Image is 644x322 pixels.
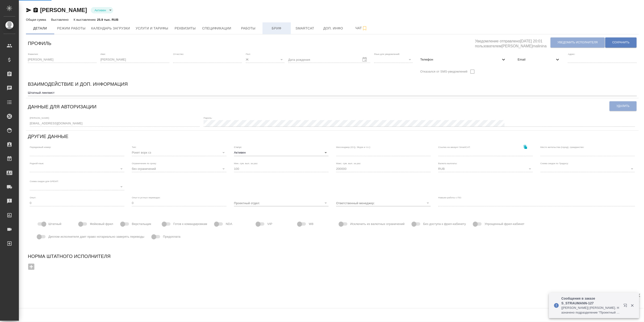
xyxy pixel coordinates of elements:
h6: Данные для авторизации [28,103,96,110]
span: Фейковый фрил [90,222,113,226]
p: Общая сумма [26,18,47,21]
span: Без доступа к фрил-кабинету [423,222,466,226]
button: Закрыть [627,303,637,308]
p: 25.9 тыс. RUB [97,18,118,21]
label: Мессенджер (ICQ, Skype и т.п.): [336,146,371,148]
span: Реквизиты [174,25,197,31]
span: NDA [226,222,232,226]
span: Бриф [265,25,288,31]
label: Фамилия: [28,53,38,55]
p: К выставлению [74,18,97,21]
svg: Подписаться [362,25,368,31]
span: Чат [350,25,373,31]
div: Email [514,54,564,65]
span: VIP [267,222,272,226]
h5: Уведомление отправлено [DATE] 20:01 пользователем [PERSON_NAME]malinina [475,36,550,49]
a: [PERSON_NAME] [40,7,87,13]
label: Макс. сум. вып. за раз: [336,162,361,164]
label: Тип: [132,146,136,148]
span: Отказался от SMS-уведомлений [420,69,468,74]
label: Язык для уведомлений: [374,53,400,55]
div: Ж [246,56,284,63]
label: Опыт: [30,196,36,199]
span: Штатный [48,222,61,226]
label: Пол: [246,53,251,55]
span: Доп. инфо [322,25,345,31]
span: Детали [29,25,51,31]
textarea: Штатный лингвист [28,91,637,94]
button: Скопировать ссылку для ЯМессенджера [26,7,32,13]
label: Навыки работы с ПО: [438,196,462,199]
label: [PERSON_NAME]: [30,117,50,119]
p: [[PERSON_NAME]] [PERSON_NAME]. Назначено подразделение "Проектный офис" [561,306,620,315]
span: Спецификации [202,25,231,31]
label: Родной язык: [30,162,44,164]
button: Открыть в новой вкладке [621,301,632,312]
div: Рокет ворк сз [132,149,226,156]
h6: Профиль [28,40,51,47]
div: RUB [438,166,533,172]
h6: Другие данные [28,133,68,140]
h6: Взаимодействие и доп. информация [28,80,128,88]
span: Режим работы [57,25,86,31]
div: Активен [234,149,329,156]
p: Выставлено [51,18,70,21]
button: Скопировать ссылку [521,142,530,152]
label: Опыт в устных переводах: [132,196,161,199]
button: Активен [93,8,108,12]
span: Верстальщик [132,222,151,226]
span: Работы [237,25,260,31]
h6: Норма штатного исполнителя [28,253,637,260]
p: Сообщения в заказе S_STRAUMANN-127 [561,296,620,306]
label: Ссылка на аккаунт SmartCAT: [438,146,471,148]
label: Пароль: [204,117,212,119]
label: Валюта выплаты: [438,162,457,164]
span: Smartcat [294,25,316,31]
label: Отчество: [173,53,184,55]
label: Статус: [234,146,242,148]
label: Схема скидок для GPEMT: [30,180,59,183]
label: Имя: [100,53,106,55]
span: W8 [309,222,314,226]
div: Телефон [417,54,510,65]
label: Порядковый номер: [30,146,51,148]
button: Сохранить [605,37,637,48]
span: Готов к командировкам [173,222,207,226]
span: Email [518,57,555,62]
span: Исключить из валютных ограничений [350,222,405,226]
div: Активен [91,7,113,13]
label: Ограничение по сроку: [132,162,157,164]
span: Телефон [420,57,501,62]
label: Адрес: [568,53,575,55]
span: Сохранить [612,41,630,45]
span: Предоплата [163,234,180,239]
span: Услуги и тарифы [136,25,168,31]
div: без ограничений [132,166,226,172]
button: Скопировать ссылку [33,7,38,13]
span: Упрощенный фрил-кабинет [485,222,524,226]
label: Место жительства (город), гражданство: [540,146,584,148]
span: Диплом исполнителя дает право нотариально заверять переводы [48,234,144,239]
span: Календарь загрузки [91,25,130,31]
label: Схема скидок по Традосу: [540,162,569,164]
label: Мин. сум. вып. за раз: [234,162,258,164]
